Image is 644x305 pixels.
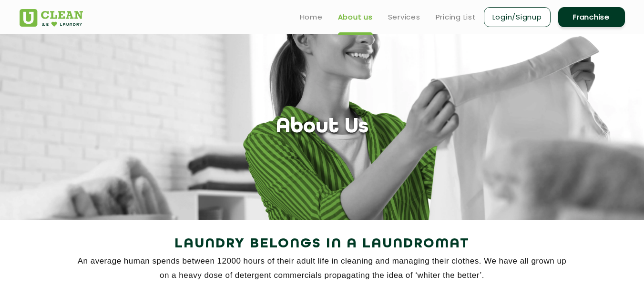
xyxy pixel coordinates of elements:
[20,9,83,27] img: UClean Laundry and Dry Cleaning
[20,233,625,256] h2: Laundry Belongs in a Laundromat
[558,7,625,27] a: Franchise
[300,11,323,23] a: Home
[484,7,551,27] a: Login/Signup
[436,11,476,23] a: Pricing List
[388,11,420,23] a: Services
[20,254,625,283] p: An average human spends between 12000 hours of their adult life in cleaning and managing their cl...
[276,115,368,139] h1: About Us
[338,11,373,23] a: About us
